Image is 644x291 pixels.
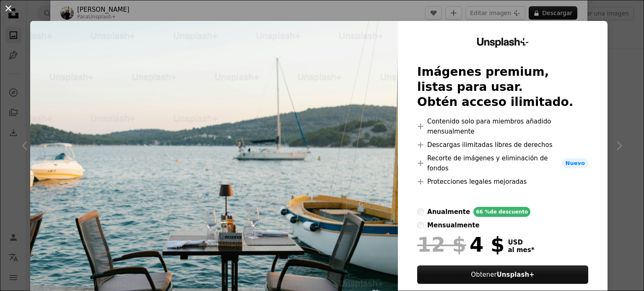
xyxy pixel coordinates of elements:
[562,158,588,168] span: Nuevo
[417,222,424,229] input: mensualmente
[417,64,588,110] h2: Imágenes premium, listas para usar. Obtén acceso ilimitado.
[417,116,588,136] li: Contenido solo para miembros añadido mensualmente
[417,265,588,284] button: ObtenerUnsplash+
[427,220,479,230] div: mensualmente
[417,153,588,173] li: Recorte de imágenes y eliminación de fondos
[417,234,504,255] div: 4 $
[473,207,530,217] div: 66 % de descuento
[417,177,588,187] li: Protecciones legales mejoradas
[497,271,535,278] strong: Unsplash+
[417,234,466,255] span: 12 $
[417,140,588,150] li: Descargas ilimitadas libres de derechos
[427,207,470,217] div: anualmente
[417,209,424,215] input: anualmente66 %de descuento
[508,246,535,254] span: al mes *
[508,239,535,246] span: USD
